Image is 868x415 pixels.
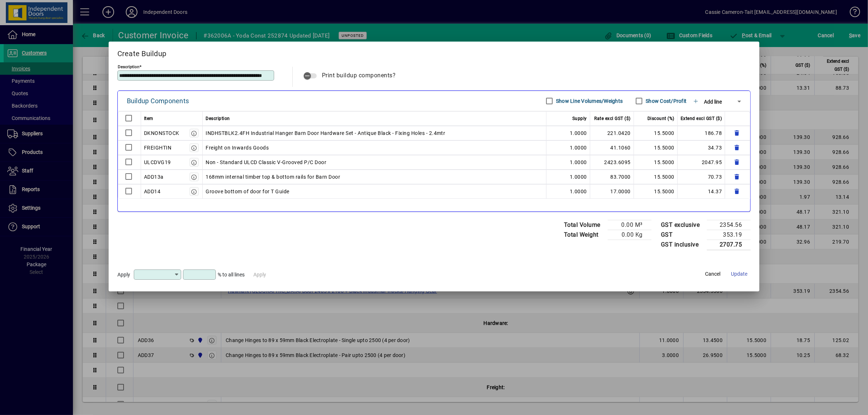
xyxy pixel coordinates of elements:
[634,155,678,170] td: 15.5000
[678,170,725,184] td: 70.73
[705,270,720,278] span: Cancel
[546,155,590,170] td: 1.0000
[657,230,707,240] td: GST
[681,114,722,123] span: Extend excl GST ($)
[657,240,707,250] td: GST inclusive
[593,158,631,167] div: 2423.6095
[203,170,546,184] td: 168mm internal timber top & bottom rails for Barn Door
[707,240,751,250] td: 2707.75
[644,97,686,105] label: Show Cost/Profit
[634,184,678,199] td: 15.5000
[144,129,179,137] div: DKNONSTOCK
[144,187,161,196] div: ADD14
[647,114,674,123] span: Discount (%)
[608,230,651,240] td: 0.00 Kg
[678,155,725,170] td: 2047.95
[634,126,678,140] td: 15.5000
[593,172,631,181] div: 83.7000
[118,64,139,69] mat-label: Description
[704,99,722,105] span: Add line
[144,143,172,152] div: FREIGHTIN
[206,114,230,123] span: Description
[546,184,590,199] td: 1.0000
[203,140,546,155] td: Freight on Inwards Goods
[203,126,546,140] td: INDHSTBLK2.4FH Industrial Hanger Barn Door Hardware Set - Antique Black - Fixing Holes - 2.4mtr
[727,267,751,280] button: Update
[546,170,590,184] td: 1.0000
[144,172,164,181] div: ADD13a
[634,140,678,155] td: 15.5000
[593,187,631,196] div: 17.0000
[707,230,751,240] td: 353.19
[560,230,608,240] td: Total Weight
[594,114,631,123] span: Rate excl GST ($)
[608,220,651,230] td: 0.00 M³
[109,42,760,63] h2: Create Buildup
[572,114,587,123] span: Supply
[322,72,396,79] span: Print buildup components?
[218,272,245,278] span: % to all lines
[678,126,725,140] td: 186.78
[546,140,590,155] td: 1.0000
[657,220,707,230] td: GST exclusive
[117,272,130,278] span: Apply
[127,95,189,107] div: Buildup Components
[678,184,725,199] td: 14.37
[707,220,751,230] td: 2354.56
[593,129,631,137] div: 221.0420
[701,267,724,280] button: Cancel
[634,170,678,184] td: 15.5000
[203,184,546,199] td: Groove bottom of door for T Guide
[554,97,623,105] label: Show Line Volumes/Weights
[731,270,747,278] span: Update
[560,220,608,230] td: Total Volume
[144,114,153,123] span: Item
[546,126,590,140] td: 1.0000
[203,155,546,170] td: Non - Standard ULCD Classic V-Grooved P/C Door
[678,140,725,155] td: 34.73
[593,143,631,152] div: 41.1060
[144,158,171,167] div: ULCDVG19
